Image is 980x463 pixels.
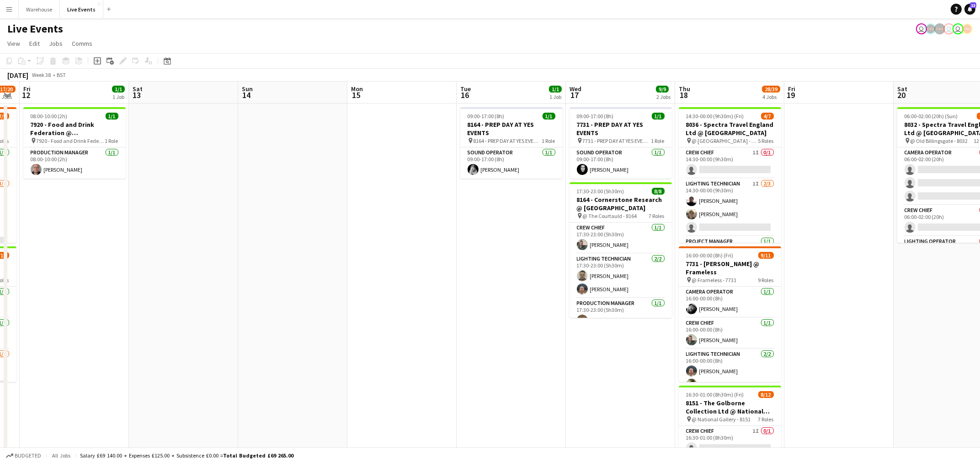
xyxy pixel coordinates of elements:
span: 1 Role [542,137,555,144]
app-job-card: 17:30-23:00 (5h30m)8/88164 - Cornerstone Research @ [GEOGRAPHIC_DATA] @ The Courtauld - 81647 Rol... [570,182,672,318]
div: BST [57,71,66,78]
h1: Live Events [7,22,63,36]
span: 13 [131,90,143,100]
app-card-role: Lighting Technician1I2/314:30-00:00 (9h30m)[PERSON_NAME][PERSON_NAME] [679,179,781,236]
app-job-card: 08:00-10:00 (2h)1/17920 - Food and Drink Federation @ [GEOGRAPHIC_DATA] 7920 - Food and Drink Fed... [23,107,126,179]
span: Comms [72,39,92,48]
app-user-avatar: Ollie Rolfe [943,23,954,34]
span: Budgeted [15,452,41,459]
span: 1 Role [105,137,118,144]
span: 20 [896,90,907,100]
app-card-role: Crew Chief1/116:00-00:00 (8h)[PERSON_NAME] [679,318,781,349]
h3: 8164 - Cornerstone Research @ [GEOGRAPHIC_DATA] [570,196,672,212]
app-card-role: Production Manager1/117:30-23:00 (5h30m)[PERSON_NAME] [570,298,672,329]
div: 1 Job [549,93,561,100]
span: 8164 - PREP DAY AT YES EVENTS [474,137,542,144]
span: 7920 - Food and Drink Federation @ [GEOGRAPHIC_DATA] [37,137,105,144]
span: Sat [133,85,143,93]
span: 13 [970,2,976,8]
app-card-role: Production Manager1/108:00-10:00 (2h)[PERSON_NAME] [23,147,126,179]
span: 16 [459,90,471,100]
span: @ Frameless - 7731 [692,277,737,283]
span: 1/1 [652,113,665,120]
h3: 7731 - [PERSON_NAME] @ Frameless [679,260,781,276]
app-card-role: Camera Operator1/116:00-00:00 (8h)[PERSON_NAME] [679,287,781,318]
app-card-role: Crew Chief1I0/114:30-00:00 (9h30m) [679,147,781,179]
app-card-role: Sound Operator1/109:00-17:00 (8h)[PERSON_NAME] [570,147,672,179]
app-user-avatar: Technical Department [953,23,964,34]
app-job-card: 09:00-17:00 (8h)1/18164 - PREP DAY AT YES EVENTS 8164 - PREP DAY AT YES EVENTS1 RoleSound Operato... [460,107,563,179]
div: [DATE] [7,71,28,80]
span: 06:00-02:00 (20h) (Sun) [905,113,958,120]
span: View [7,39,20,48]
span: Tue [460,85,471,93]
span: Fri [23,85,31,93]
span: 18 [677,90,690,100]
span: Total Budgeted £69 265.00 [223,452,293,459]
span: 7 Roles [758,416,774,423]
h3: 8164 - PREP DAY AT YES EVENTS [460,120,563,137]
span: 08:00-10:00 (2h) [31,113,68,120]
span: Thu [679,85,690,93]
app-job-card: 14:30-00:00 (9h30m) (Fri)4/78036 - Spectra Travel England Ltd @ [GEOGRAPHIC_DATA] @ [GEOGRAPHIC_D... [679,107,781,243]
span: All jobs [50,452,72,459]
h3: 7731 - PREP DAY AT YES EVENTS [570,120,672,137]
span: 09:00-17:00 (8h) [577,113,614,120]
span: Week 38 [30,71,53,78]
span: 5 Roles [758,137,774,144]
button: Live Events [60,0,103,18]
app-job-card: 16:00-00:00 (8h) (Fri)9/117731 - [PERSON_NAME] @ Frameless @ Frameless - 77319 RolesCamera Operat... [679,246,781,382]
div: 1 Job [112,93,124,100]
button: Warehouse [19,0,60,18]
span: Mon [351,85,363,93]
span: 4/7 [761,113,774,120]
app-card-role: Lighting Technician2/216:00-00:00 (8h)[PERSON_NAME][PERSON_NAME] [679,349,781,393]
span: Wed [570,85,581,93]
div: 4 Jobs [762,93,780,100]
a: Comms [68,38,96,49]
span: 9 Roles [758,277,774,283]
span: Edit [29,39,40,48]
a: 13 [964,4,975,15]
span: 9/9 [656,86,669,93]
span: 7731 - PREP DAY AT YES EVENTS [583,137,651,144]
span: @ The Courtauld - 8164 [583,212,637,219]
span: @ Old Billingsgate - 8032 [911,137,968,144]
app-user-avatar: Production Managers [934,23,945,34]
span: 1/1 [543,113,555,120]
span: Fri [788,85,795,93]
a: Edit [26,38,43,49]
h3: 7920 - Food and Drink Federation @ [GEOGRAPHIC_DATA] [23,120,126,137]
a: Jobs [45,38,66,49]
span: @ [GEOGRAPHIC_DATA] - 8036 [692,137,758,144]
span: Jobs [49,39,63,48]
span: 1/1 [549,86,562,93]
app-job-card: 09:00-17:00 (8h)1/17731 - PREP DAY AT YES EVENTS 7731 - PREP DAY AT YES EVENTS1 RoleSound Operato... [570,107,672,179]
span: 14:30-00:00 (9h30m) (Fri) [686,113,744,120]
span: 17:30-23:00 (5h30m) [577,188,624,195]
app-card-role: Lighting Technician2/217:30-23:00 (5h30m)[PERSON_NAME][PERSON_NAME] [570,254,672,298]
span: 8/8 [652,188,665,195]
span: Sat [897,85,907,93]
app-user-avatar: Eden Hopkins [916,23,927,34]
span: 9/11 [758,252,774,259]
app-card-role: Crew Chief1I0/116:30-01:00 (8h30m) [679,426,781,457]
h3: 8151 - The Golborne Collection Ltd @ National Gallery [679,399,781,415]
span: 15 [350,90,363,100]
span: 1/1 [112,86,125,93]
span: 1/1 [106,113,118,120]
span: 14 [240,90,253,100]
button: Budgeted [5,451,43,461]
span: Sun [242,85,253,93]
app-card-role: Project Manager1/1 [679,236,781,267]
span: 16:00-00:00 (8h) (Fri) [686,252,734,259]
h3: 8036 - Spectra Travel England Ltd @ [GEOGRAPHIC_DATA] [679,120,781,137]
span: 8/12 [758,391,774,398]
div: Salary £69 140.00 + Expenses £125.00 + Subsistence £0.00 = [80,452,293,459]
span: @ National Gallery - 8151 [692,416,751,423]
